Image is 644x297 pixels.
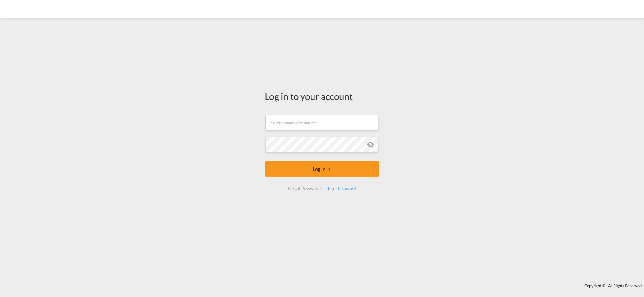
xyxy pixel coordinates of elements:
[265,161,379,177] button: LOGIN
[324,183,359,194] div: Reset Password
[265,90,379,103] div: Log in to your account
[285,183,324,194] div: Forgot Password?
[266,115,378,130] input: Enter email/phone number
[367,141,374,148] md-icon: icon-eye-off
